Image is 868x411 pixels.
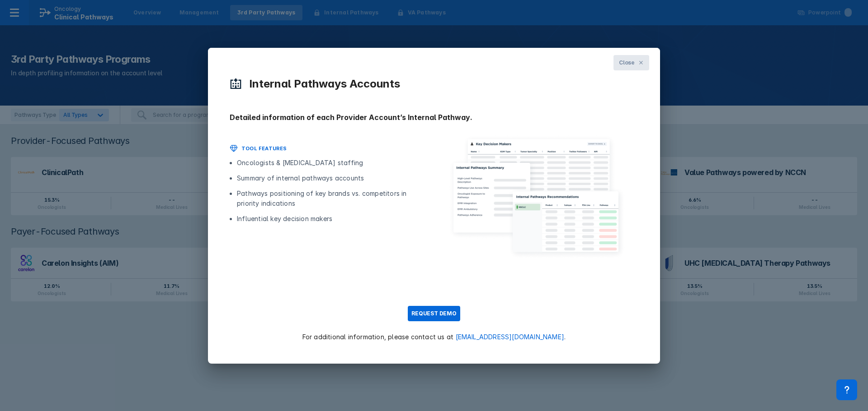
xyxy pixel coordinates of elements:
[237,158,423,168] li: Oncologists & [MEDICAL_DATA] staffing
[434,134,638,260] img: image_internal_pathways_2x.png
[230,112,638,123] h2: Detailed information of each Provider Account’s Internal Pathway.
[237,173,423,183] li: Summary of internal pathways accounts
[302,332,566,342] p: For additional information, please contact us at .
[237,189,423,208] li: Pathways positioning of key brands vs. competitors in priority indications
[249,78,400,90] h2: Internal Pathways Accounts
[241,144,287,152] h2: TOOL FEATURES
[619,59,635,67] span: Close
[613,55,649,70] button: Close
[408,306,460,321] button: REQUEST DEMO
[456,333,565,341] a: [EMAIL_ADDRESS][DOMAIN_NAME]
[237,214,423,224] li: Influential key decision makers
[397,295,471,332] a: REQUEST DEMO
[836,379,857,400] div: Contact Support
